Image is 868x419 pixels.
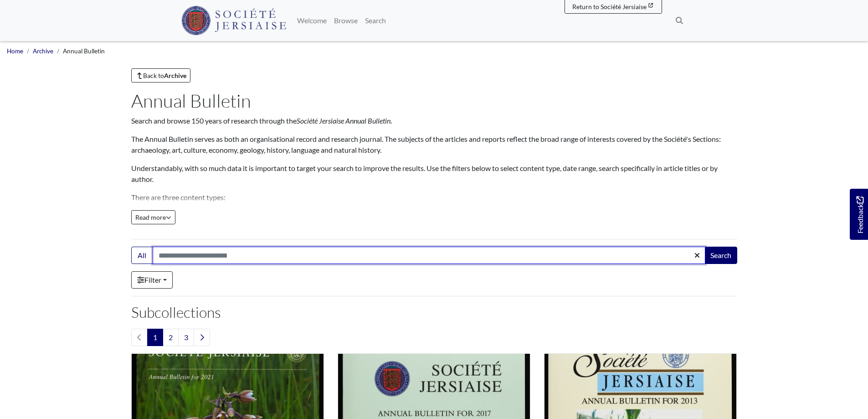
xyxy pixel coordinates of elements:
[131,115,737,126] p: Search and browse 150 years of research through the .
[194,329,210,346] a: Next page
[330,11,361,30] a: Browse
[131,90,737,112] h1: Annual Bulletin
[153,247,705,264] input: Search this collection...
[131,134,737,155] p: The Annual Bulletin serves as both an organisational record and research journal. The subjects of...
[33,47,53,55] a: Archive
[131,210,175,224] button: Read all of the content
[163,329,179,346] a: Goto page 2
[572,3,647,10] span: Return to Société Jersiaise
[181,4,287,37] a: Société Jersiaise logo
[131,329,148,346] li: Previous page
[131,192,737,236] p: There are three content types: Information: contains administrative information. Reports: contain...
[7,47,23,55] a: Home
[178,329,194,346] a: Goto page 3
[131,271,173,289] a: Filter
[297,116,390,125] em: Société Jersiaise Annual Bulletin
[704,247,737,264] button: Search
[131,68,191,83] a: Back toArchive
[293,11,330,30] a: Welcome
[147,329,163,346] span: Goto page 1
[854,196,865,233] span: Feedback
[131,329,737,346] nav: pagination
[361,11,390,30] a: Search
[131,304,737,321] h2: Subcollections
[135,213,171,221] span: Read more
[181,6,287,35] img: Société Jersiaise
[131,247,153,264] button: All
[131,163,737,185] p: Understandably, with so much data it is important to target your search to improve the results. U...
[164,72,186,79] strong: Archive
[63,47,105,55] span: Annual Bulletin
[850,189,868,240] a: Would you like to provide feedback?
